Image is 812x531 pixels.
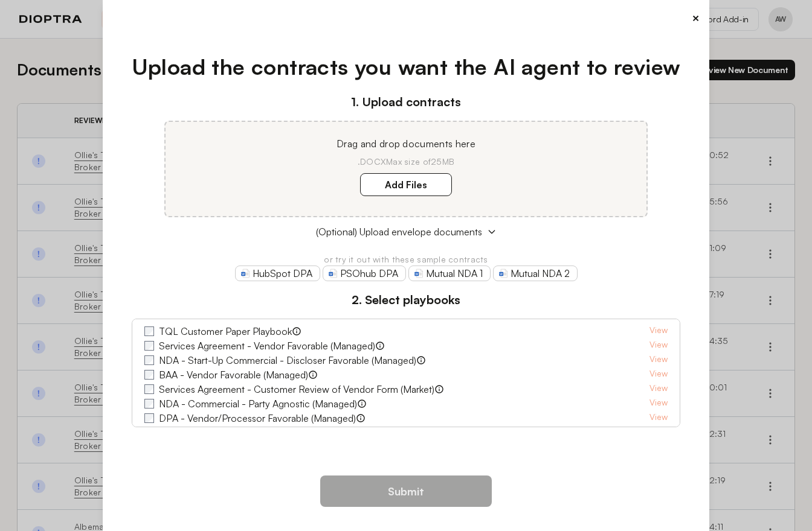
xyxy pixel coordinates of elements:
label: Services Agreement - Vendor Favorable (Managed) [159,339,375,353]
a: View [649,396,668,411]
label: BAA - Vendor Favorable (Managed) [159,367,308,382]
p: .DOCX Max size of 25MB [180,156,632,168]
label: NDA - M&A - Buyer Favorable (Managed) [159,425,334,440]
label: DPA - Vendor/Processor Favorable (Managed) [159,411,356,425]
a: View [649,353,668,367]
a: View [649,411,668,425]
label: Add Files [360,173,452,196]
button: Submit [320,475,492,507]
a: View [649,382,668,396]
button: × [692,10,700,27]
h1: Upload the contracts you want the AI agent to review [132,51,681,83]
a: HubSpot DPA [235,265,320,281]
button: (Optional) Upload envelope documents [132,224,681,239]
label: Services Agreement - Customer Review of Vendor Form (Market) [159,382,434,396]
a: PSOhub DPA [323,265,406,281]
p: or try it out with these sample contracts [132,253,681,265]
h3: 1. Upload contracts [132,93,681,111]
label: NDA - Commercial - Party Agnostic (Managed) [159,396,357,411]
label: TQL Customer Paper Playbook [159,324,292,339]
h3: 2. Select playbooks [132,291,681,309]
a: View [649,425,668,440]
span: (Optional) Upload envelope documents [316,224,482,239]
p: Drag and drop documents here [180,136,632,151]
a: View [649,367,668,382]
a: Mutual NDA 1 [408,265,491,281]
a: View [649,324,668,339]
a: View [649,339,668,353]
a: Mutual NDA 2 [493,265,578,281]
label: NDA - Start-Up Commercial - Discloser Favorable (Managed) [159,353,416,367]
